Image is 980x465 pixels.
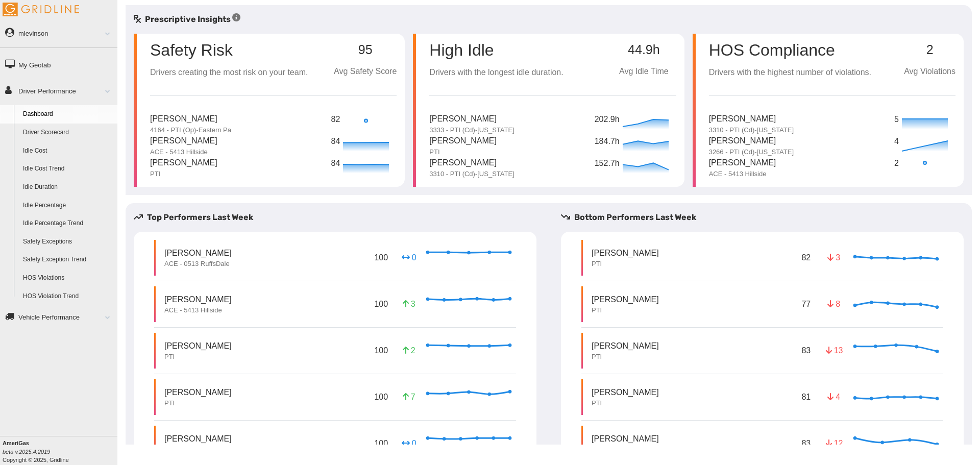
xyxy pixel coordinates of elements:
[150,157,217,169] p: [PERSON_NAME]
[595,135,620,148] p: 184.7h
[826,437,842,449] p: 12
[150,126,231,135] p: 4164 - PTI (Op)-Eastern Pa
[164,247,232,259] p: [PERSON_NAME]
[372,250,390,265] p: 100
[561,211,972,224] h5: Bottom Performers Last Week
[592,247,659,259] p: [PERSON_NAME]
[709,135,794,148] p: [PERSON_NAME]
[611,65,676,78] p: Avg Idle Time
[709,42,871,58] p: HOS Compliance
[150,66,308,79] p: Drivers creating the most risk on your team.
[592,433,659,445] p: [PERSON_NAME]
[18,214,117,233] a: Idle Percentage Trend
[164,386,232,398] p: [PERSON_NAME]
[595,113,620,126] p: 202.9h
[709,113,794,126] p: [PERSON_NAME]
[429,135,497,148] p: [PERSON_NAME]
[826,252,842,263] p: 3
[18,251,117,269] a: Safety Exception Trend
[134,13,240,26] h5: Prescriptive Insights
[331,135,341,148] p: 84
[372,296,390,312] p: 100
[429,148,497,157] p: PTI
[401,437,417,449] p: 0
[150,135,217,148] p: [PERSON_NAME]
[592,306,659,315] p: PTI
[894,135,899,148] p: 4
[372,342,390,358] p: 100
[799,250,813,265] p: 82
[18,142,117,160] a: Idle Cost
[429,126,514,135] p: 3333 - PTI (Cd)-[US_STATE]
[709,157,776,169] p: [PERSON_NAME]
[595,157,620,170] p: 152.7h
[592,399,659,408] p: PTI
[331,157,341,170] p: 84
[331,113,341,126] p: 82
[372,435,390,451] p: 100
[3,3,79,16] img: Gridline
[164,399,232,408] p: PTI
[894,157,899,170] p: 2
[592,340,659,352] p: [PERSON_NAME]
[799,296,813,312] p: 77
[18,287,117,306] a: HOS Violation Trend
[592,293,659,305] p: [PERSON_NAME]
[709,148,794,157] p: 3266 - PTI (Cd)-[US_STATE]
[164,293,232,305] p: [PERSON_NAME]
[826,298,842,310] p: 8
[3,439,117,464] div: Copyright © 2025, Gridline
[164,340,232,352] p: [PERSON_NAME]
[150,42,233,58] p: Safety Risk
[334,43,397,57] p: 95
[372,389,390,405] p: 100
[18,197,117,215] a: Idle Percentage
[18,160,117,178] a: Idle Cost Trend
[799,435,813,451] p: 83
[334,65,397,78] p: Avg Safety Score
[592,259,659,268] p: PTI
[592,386,659,398] p: [PERSON_NAME]
[401,298,417,310] p: 3
[18,269,117,287] a: HOS Violations
[429,113,514,126] p: [PERSON_NAME]
[709,126,794,135] p: 3310 - PTI (Cd)-[US_STATE]
[592,352,659,361] p: PTI
[150,113,231,126] p: [PERSON_NAME]
[709,66,871,79] p: Drivers with the highest number of violations.
[799,389,813,405] p: 81
[429,157,514,169] p: [PERSON_NAME]
[18,124,117,142] a: Driver Scorecard
[150,148,217,157] p: ACE - 5413 Hillside
[164,352,232,361] p: PTI
[164,259,232,268] p: ACE - 0513 RuffsDale
[799,342,813,358] p: 83
[826,345,842,356] p: 13
[894,113,899,126] p: 5
[611,43,676,57] p: 44.9h
[904,43,955,57] p: 2
[18,178,117,197] a: Idle Duration
[709,169,776,179] p: ACE - 5413 Hillside
[401,391,417,403] p: 7
[401,345,417,356] p: 2
[3,440,29,446] b: AmeriGas
[164,433,269,445] p: [PERSON_NAME]
[18,105,117,124] a: Dashboard
[150,169,217,179] p: PTI
[134,211,545,224] h5: Top Performers Last Week
[3,449,50,455] i: beta v.2025.4.2019
[826,391,842,403] p: 4
[904,65,955,78] p: Avg Violations
[429,42,563,58] p: High Idle
[401,252,417,263] p: 0
[18,233,117,251] a: Safety Exceptions
[429,66,563,79] p: Drivers with the longest idle duration.
[429,169,514,179] p: 3310 - PTI (Cd)-[US_STATE]
[164,306,232,315] p: ACE - 5413 Hillside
